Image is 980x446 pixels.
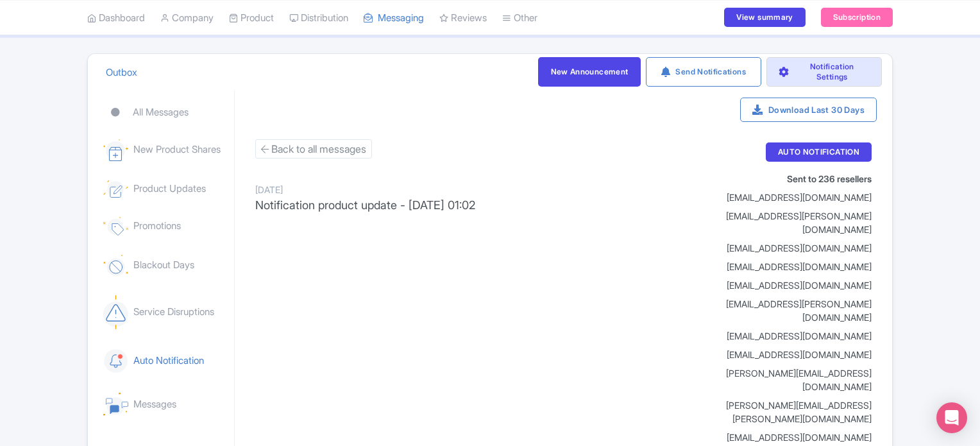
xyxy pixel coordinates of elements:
a: Outbox [106,55,137,90]
img: icon-general-message-passive-dced38b8be14f6433371365708243c1d.svg [103,393,128,416]
a: View summary [724,8,805,27]
div: [PERSON_NAME][EMAIL_ADDRESS][DOMAIN_NAME] [718,366,872,393]
a: All Messages [103,95,229,130]
div: Sent to 236 resellers [718,172,872,185]
p: Notification product update - [DATE] 01:02 [255,196,718,214]
div: [EMAIL_ADDRESS][PERSON_NAME][DOMAIN_NAME] [718,297,872,324]
div: [DATE] [255,183,718,196]
a: Notification Settings [766,57,882,87]
a: Promotions [103,207,229,246]
img: icon-service-disruption-passive-d53cc9fb2ac501153ed424a81dd5f4a8.svg [103,295,128,329]
div: [EMAIL_ADDRESS][DOMAIN_NAME] [718,191,872,204]
div: Open Intercom Messenger [936,402,967,433]
img: icon-auto-notification-passive-90f0fc5d3ac5efac254e4ceb20dbff71.svg [103,348,128,373]
div: [EMAIL_ADDRESS][PERSON_NAME][DOMAIN_NAME] [718,209,872,236]
div: [EMAIL_ADDRESS][DOMAIN_NAME] [718,329,872,343]
a: Subscription [821,8,893,27]
div: [EMAIL_ADDRESS][DOMAIN_NAME] [718,241,872,255]
div: [EMAIL_ADDRESS][DOMAIN_NAME] [718,431,872,444]
a: New Product Shares [103,129,229,171]
a: Service Disruptions [103,285,229,339]
btn: Back to all messages [255,139,372,159]
div: [PERSON_NAME][EMAIL_ADDRESS][PERSON_NAME][DOMAIN_NAME] [718,399,872,425]
div: [EMAIL_ADDRESS][DOMAIN_NAME] [718,260,872,273]
a: Send Notifications [646,57,761,87]
a: Auto Notification [103,338,229,384]
img: icon-new-promotion-passive-97cfc8a2a1699b87f57f1e372f5c4344.svg [103,217,128,236]
div: [EMAIL_ADDRESS][DOMAIN_NAME] [718,348,872,361]
div: Auto notification [766,142,872,162]
div: [EMAIL_ADDRESS][DOMAIN_NAME] [718,279,872,292]
a: Blackout Days [103,244,229,286]
a: Messages [103,382,229,426]
img: icon-share-products-passive-586cf1afebc7ee56cd27c2962df33887.svg [103,139,128,161]
img: icon-product-update-passive-d8b36680673ce2f1c1093c6d3d9e0655.svg [103,180,128,198]
img: icon-blocked-days-passive-0febe7090a5175195feee36c38de928a.svg [103,255,128,276]
a: New Announcement [538,57,641,87]
button: Download Last 30 Days [740,98,877,122]
a: Product Updates [103,170,229,208]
